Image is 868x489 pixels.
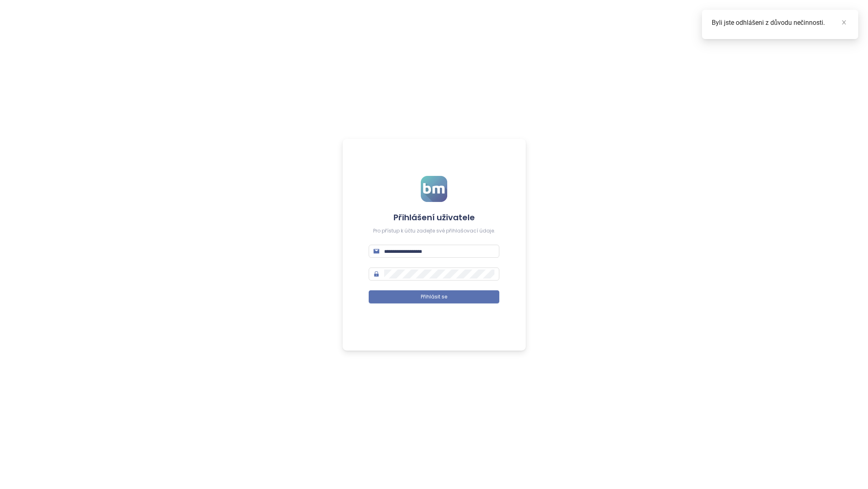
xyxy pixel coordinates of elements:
[369,212,499,223] h4: Přihlášení uživatele
[369,290,499,303] button: Přihlásit se
[712,18,848,28] div: Byli jste odhlášeni z důvodu nečinnosti.
[369,227,499,235] div: Pro přístup k účtu zadejte své přihlašovací údaje.
[374,271,379,277] span: lock
[841,20,847,25] span: close
[421,176,447,202] img: logo
[421,293,447,301] span: Přihlásit se
[374,248,379,254] span: mail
